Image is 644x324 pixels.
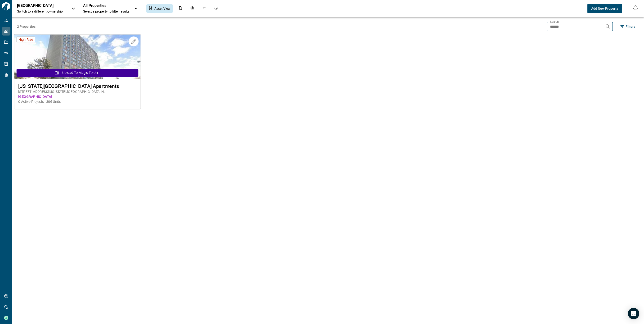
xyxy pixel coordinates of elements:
[17,9,67,14] span: Switch to a different ownership
[626,24,635,29] span: Filters
[211,4,221,13] div: Job History
[628,308,639,319] div: Open Intercom Messenger
[188,4,197,13] div: Photos
[550,20,559,24] label: Search
[18,83,136,89] span: [US_STATE][GEOGRAPHIC_DATA] Apartments
[18,37,33,42] span: High Rise
[18,99,136,104] span: 0 Active Projects | 306 Units
[14,35,140,79] img: property-asset
[83,9,130,14] span: Select a property to filter results
[154,6,170,11] span: Asset View
[146,4,173,13] div: Asset View
[17,69,138,77] button: Upload to Magic Folder
[617,23,639,30] button: Filters
[17,24,545,29] span: 2 Properties
[17,3,60,8] p: [GEOGRAPHIC_DATA]
[176,4,185,13] div: Documents
[18,89,136,94] span: [STREET_ADDRESS][US_STATE] , [GEOGRAPHIC_DATA] , NJ
[632,4,639,11] button: Open notification feed
[199,4,209,13] div: Issues & Info
[83,3,130,8] span: All Properties
[591,6,618,11] span: Add New Property
[603,22,613,31] button: Search properties
[18,94,136,99] span: [GEOGRAPHIC_DATA]
[587,4,622,13] button: Add New Property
